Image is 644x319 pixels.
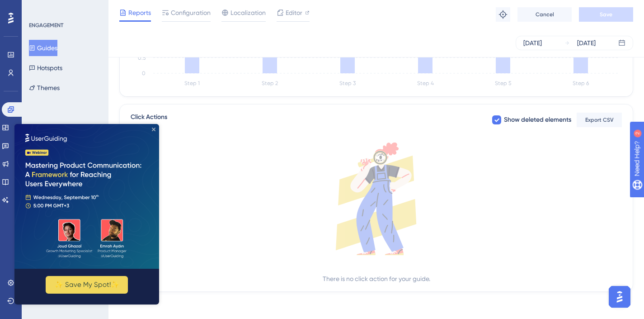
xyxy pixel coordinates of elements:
[577,113,622,127] button: Export CSV
[573,80,589,86] tspan: Step 6
[600,11,612,18] span: Save
[323,273,430,284] div: There is no click action for your guide.
[21,2,56,13] span: Need Help?
[495,80,511,86] tspan: Step 5
[63,5,66,12] div: 2
[517,7,572,22] button: Cancel
[579,7,633,22] button: Save
[29,80,60,96] button: Themes
[577,38,596,48] div: [DATE]
[339,80,356,86] tspan: Step 3
[128,7,151,18] span: Reports
[417,80,434,86] tspan: Step 4
[184,80,200,86] tspan: Step 1
[171,7,211,18] span: Configuration
[606,283,633,310] iframe: UserGuiding AI Assistant Launcher
[29,60,62,76] button: Hotspots
[138,55,146,61] tspan: 0.5
[142,70,146,76] tspan: 0
[137,4,141,7] div: Close Preview
[29,22,63,29] div: ENGAGEMENT
[585,116,614,124] span: Export CSV
[31,152,113,170] button: ✨ Save My Spot!✨
[286,7,302,18] span: Editor
[29,40,57,56] button: Guides
[504,114,571,125] span: Show deleted elements
[131,112,167,128] span: Click Actions
[536,11,554,18] span: Cancel
[262,80,278,86] tspan: Step 2
[523,38,542,48] div: [DATE]
[230,7,266,18] span: Localization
